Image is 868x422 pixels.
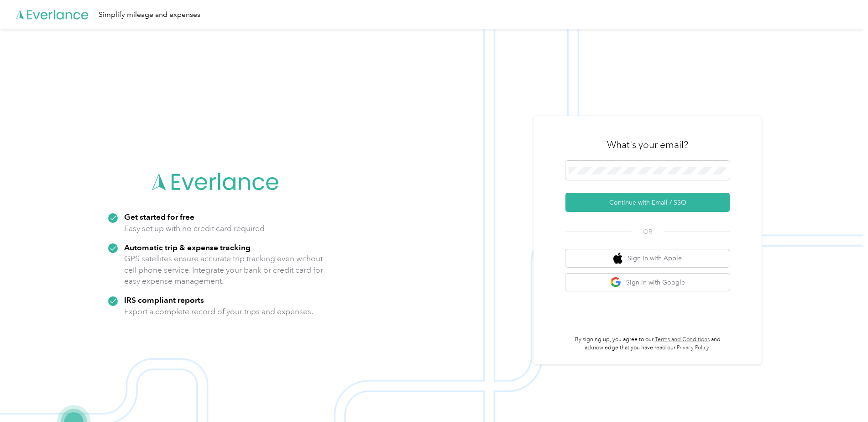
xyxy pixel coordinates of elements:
h3: What's your email? [607,138,688,151]
img: google logo [610,277,622,288]
p: GPS satellites ensure accurate trip tracking even without cell phone service. Integrate your bank... [124,253,324,287]
p: Export a complete record of your trips and expenses. [124,306,313,317]
div: Simplify mileage and expenses [99,9,200,21]
p: By signing up, you agree to our and acknowledge that you have read our . [565,336,730,352]
strong: Get started for free [124,212,194,222]
strong: Automatic trip & expense tracking [124,243,251,252]
a: Privacy Policy [677,344,709,351]
a: Terms and Conditions [655,336,710,343]
p: Easy set up with no credit card required [124,223,265,234]
strong: IRS compliant reports [124,295,204,305]
button: apple logoSign in with Apple [565,249,730,267]
button: google logoSign in with Google [565,274,730,291]
img: apple logo [613,253,622,264]
button: Continue with Email / SSO [565,193,730,212]
span: OR [632,227,664,237]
